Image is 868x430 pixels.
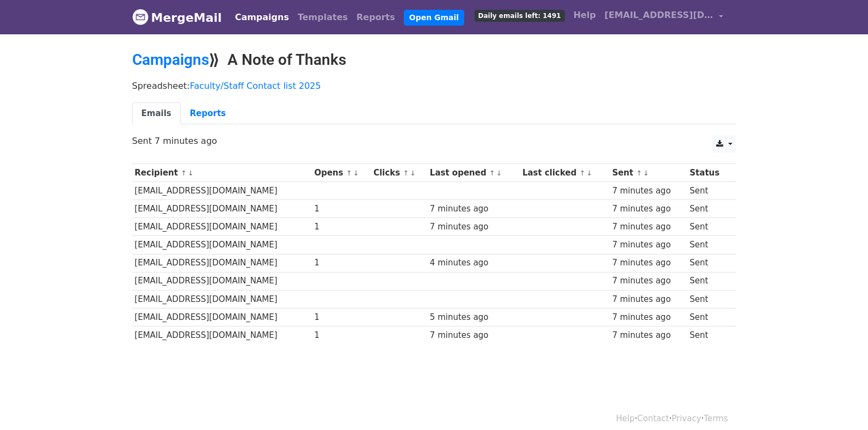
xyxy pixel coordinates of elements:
[612,311,685,324] div: 7 minutes ago
[704,414,728,423] a: Terms
[371,164,427,182] th: Clicks
[132,182,312,200] td: [EMAIL_ADDRESS][DOMAIN_NAME]
[132,308,312,326] td: [EMAIL_ADDRESS][DOMAIN_NAME]
[687,272,730,290] td: Sent
[580,169,586,177] a: ↑
[181,169,187,177] a: ↑
[188,169,194,177] a: ↓
[612,239,685,251] div: 7 minutes ago
[132,51,209,69] a: Campaigns
[132,272,312,290] td: [EMAIL_ADDRESS][DOMAIN_NAME]
[612,329,685,342] div: 7 minutes ago
[132,290,312,308] td: [EMAIL_ADDRESS][DOMAIN_NAME]
[132,326,312,344] td: [EMAIL_ADDRESS][DOMAIN_NAME]
[314,257,368,269] div: 1
[314,221,368,233] div: 1
[430,257,518,269] div: 4 minutes ago
[687,236,730,254] td: Sent
[672,414,701,423] a: Privacy
[430,221,518,233] div: 7 minutes ago
[612,221,685,233] div: 7 minutes ago
[687,218,730,236] td: Sent
[569,4,600,26] a: Help
[616,414,635,423] a: Help
[605,9,713,22] span: [EMAIL_ADDRESS][DOMAIN_NAME]
[430,203,518,215] div: 7 minutes ago
[132,164,312,182] th: Recipient
[643,169,649,177] a: ↓
[687,254,730,272] td: Sent
[190,81,321,91] a: Faculty/Staff Contact list 2025
[231,7,293,28] a: Campaigns
[430,311,518,324] div: 5 minutes ago
[430,329,518,342] div: 7 minutes ago
[132,135,736,147] p: Sent 7 minutes ago
[132,80,736,92] p: Spreadsheet:
[470,4,569,26] a: Daily emails left: 1491
[687,200,730,218] td: Sent
[132,51,736,69] h2: ⟫ A Note of Thanks
[612,185,685,197] div: 7 minutes ago
[687,326,730,344] td: Sent
[612,203,685,215] div: 7 minutes ago
[586,169,592,177] a: ↓
[403,169,409,177] a: ↑
[520,164,610,182] th: Last clicked
[132,6,222,29] a: MergeMail
[687,290,730,308] td: Sent
[346,169,352,177] a: ↑
[610,164,687,182] th: Sent
[687,182,730,200] td: Sent
[612,275,685,287] div: 7 minutes ago
[293,7,352,28] a: Templates
[132,218,312,236] td: [EMAIL_ADDRESS][DOMAIN_NAME]
[687,164,730,182] th: Status
[132,236,312,254] td: [EMAIL_ADDRESS][DOMAIN_NAME]
[636,169,642,177] a: ↑
[489,169,495,177] a: ↑
[314,203,368,215] div: 1
[132,102,181,125] a: Emails
[314,329,368,342] div: 1
[600,4,728,30] a: [EMAIL_ADDRESS][DOMAIN_NAME]
[352,7,399,28] a: Reports
[410,169,416,177] a: ↓
[132,254,312,272] td: [EMAIL_ADDRESS][DOMAIN_NAME]
[687,308,730,326] td: Sent
[637,414,669,423] a: Contact
[612,293,685,306] div: 7 minutes ago
[427,164,520,182] th: Last opened
[404,10,464,26] a: Open Gmail
[181,102,235,125] a: Reports
[353,169,359,177] a: ↓
[312,164,371,182] th: Opens
[496,169,502,177] a: ↓
[132,9,149,25] img: MergeMail logo
[132,200,312,218] td: [EMAIL_ADDRESS][DOMAIN_NAME]
[475,10,565,22] span: Daily emails left: 1491
[314,311,368,324] div: 1
[612,257,685,269] div: 7 minutes ago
